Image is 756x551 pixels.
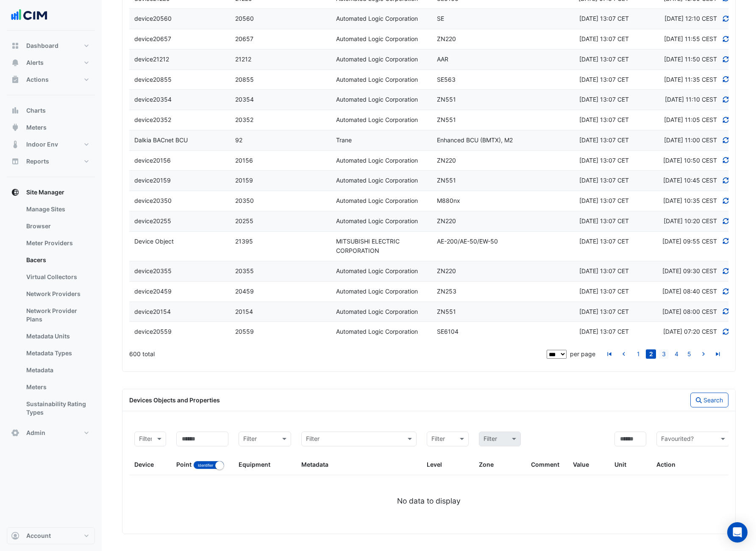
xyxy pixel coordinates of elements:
[664,217,717,224] span: Discovered at
[664,55,717,63] span: Discovered at
[336,238,400,255] span: MITSUBISHI ELECTRIC CORPORATION
[437,288,456,295] span: ZN253
[579,55,629,63] span: Sun 07-Mar-2021 23:07 AEDT
[579,217,629,224] span: Sun 07-Mar-2021 23:07 AEDT
[11,429,19,437] app-icon: Admin
[656,461,675,468] span: Action
[437,328,459,335] span: SE6104
[665,96,717,103] span: Discovered at
[336,177,418,184] span: Automated Logic Corporation
[26,188,64,197] span: Site Manager
[134,116,171,123] span: device20352
[134,288,172,295] span: device20459
[579,157,629,164] span: Sun 07-Mar-2021 23:07 AEDT
[479,461,494,468] span: Zone
[664,35,717,42] span: Discovered at
[722,217,730,224] a: Refresh
[7,527,95,544] button: Account
[235,177,253,184] span: 20159
[134,15,172,22] span: device20560
[662,308,717,315] span: Discovered at
[722,157,730,164] a: Refresh
[235,136,242,144] span: 92
[134,35,171,42] span: device20657
[19,285,95,302] a: Network Providers
[11,188,19,197] app-icon: Site Manager
[437,217,456,224] span: ZN220
[670,349,683,359] li: page 4
[301,461,328,468] span: Metadata
[722,136,730,144] a: Refresh
[662,288,717,295] span: Discovered at
[664,136,717,144] span: Discovered at
[134,267,172,274] span: device20355
[662,238,717,245] span: Discovered at
[235,96,254,103] span: 20354
[7,37,95,54] button: Dashboard
[437,197,460,204] span: M880nx
[336,76,418,83] span: Automated Logic Corporation
[437,157,456,164] span: ZN220
[579,328,629,335] span: Sun 07-Mar-2021 23:07 AEDT
[722,288,730,295] a: Refresh
[336,15,418,22] span: Automated Logic Corporation
[722,328,730,335] a: Refresh
[619,349,629,359] a: go to previous page
[26,58,44,67] span: Alerts
[336,157,418,164] span: Automated Logic Corporation
[722,197,730,204] a: Refresh
[579,15,629,22] span: Sun 07-Mar-2021 23:07 AEDT
[722,96,730,103] a: Refresh
[570,350,595,357] span: per page
[336,116,418,123] span: Automated Logic Corporation
[722,267,730,274] a: Refresh
[662,267,717,274] span: Discovered at
[632,349,645,359] li: page 1
[235,116,253,123] span: 20352
[722,55,730,63] a: Refresh
[579,308,629,315] span: Sun 07-Mar-2021 23:07 AEDT
[19,235,95,252] a: Meter Providers
[690,393,728,407] button: Search
[336,55,418,63] span: Automated Logic Corporation
[437,308,456,315] span: ZN551
[11,106,19,115] app-icon: Charts
[646,349,656,359] a: 2
[722,177,730,184] a: Refresh
[7,102,95,119] button: Charts
[235,76,254,83] span: 20855
[235,15,254,22] span: 20560
[11,123,19,132] app-icon: Meters
[129,496,728,507] div: No data to display
[683,349,695,359] li: page 5
[7,184,95,201] button: Site Manager
[235,328,254,335] span: 20559
[235,217,253,224] span: 20255
[7,54,95,71] button: Alerts
[664,116,717,123] span: Discovered at
[26,75,49,84] span: Actions
[437,177,456,184] span: ZN551
[235,288,254,295] span: 20459
[579,288,629,295] span: Sun 07-Mar-2021 23:07 AEDT
[437,55,448,63] span: AAR
[336,308,418,315] span: Automated Logic Corporation
[19,379,95,396] a: Meters
[579,116,629,123] span: Sun 07-Mar-2021 23:07 AEDT
[26,123,47,132] span: Meters
[134,197,172,204] span: device20350
[722,308,730,315] a: Refresh
[633,349,643,359] a: 1
[19,328,95,345] a: Metadata Units
[336,288,418,295] span: Automated Logic Corporation
[437,76,456,83] span: SE563
[19,396,95,421] a: Sustainability Rating Types
[239,461,270,468] span: Equipment
[19,302,95,328] a: Network Provider Plans
[579,35,629,42] span: Sun 07-Mar-2021 23:07 AEDT
[664,15,717,22] span: Discovered at
[19,218,95,235] a: Browser
[713,349,723,359] a: go to last page
[134,308,171,315] span: device20154
[19,345,95,362] a: Metadata Types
